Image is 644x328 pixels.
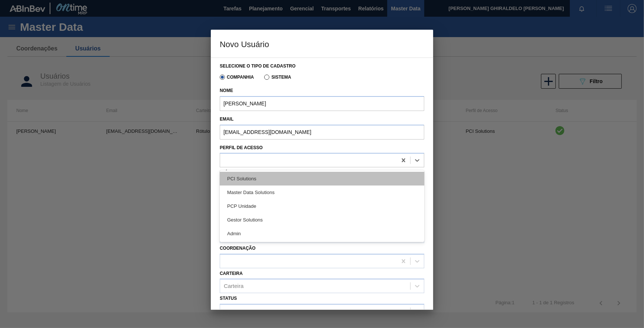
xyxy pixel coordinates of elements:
[220,246,256,251] label: Coordenação
[220,271,243,276] label: Carteira
[220,296,237,301] label: Status
[224,283,243,289] div: Carteira
[220,114,424,125] label: Email
[211,30,433,58] h3: Novo Usuário
[264,75,291,80] label: Sistema
[220,213,424,227] div: Gestor Solutions
[220,63,296,69] label: Selecione o tipo de cadastro
[220,227,424,240] div: Admin
[220,186,424,199] div: Master Data Solutions
[220,145,263,150] label: Perfil de Acesso
[220,85,424,96] label: Nome
[220,199,424,213] div: PCP Unidade
[220,172,424,186] div: PCI Solutions
[220,75,254,80] label: Companhia
[220,170,230,175] label: País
